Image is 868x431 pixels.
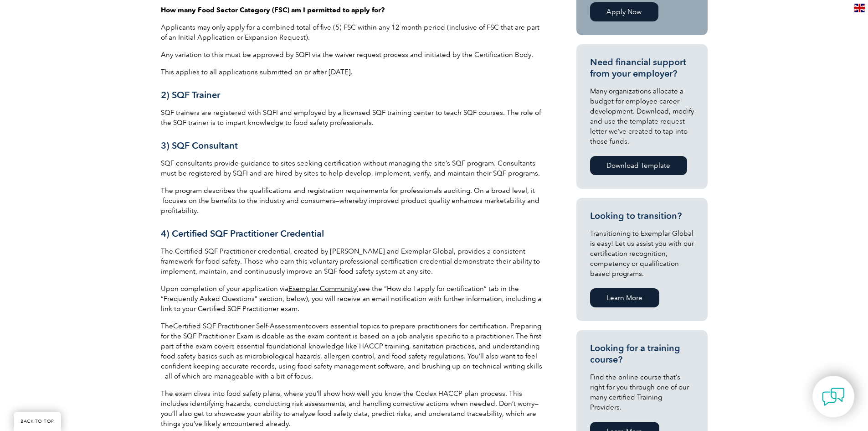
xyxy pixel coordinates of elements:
h3: 3) SQF Consultant [161,140,544,151]
img: en [854,4,865,12]
a: Learn More [590,288,659,307]
h3: 4) Certified SQF Practitioner Credential [161,228,544,239]
p: The program describes the qualifications and registration requirements for professionals auditing... [161,186,544,216]
h3: Looking for a training course? [590,343,694,365]
h3: Looking to transition? [590,210,694,222]
p: SQF trainers are registered with SQFI and employed by a licensed SQF training center to teach SQF... [161,108,544,128]
p: Upon completion of your application via (see the “How do I apply for certification” tab in the “F... [161,284,544,314]
a: Apply Now [590,2,658,21]
h3: Need financial support from your employer? [590,57,694,79]
p: SQF consultants provide guidance to sites seeking certification without managing the site’s SQF p... [161,158,544,178]
a: Exemplar Community [288,285,356,293]
strong: How many Food Sector Category (FSC) am I permitted to apply for? [161,6,385,14]
p: Find the online course that’s right for you through one of our many certified Training Providers. [590,372,694,412]
img: contact-chat.png [822,385,845,408]
p: The exam dives into food safety plans, where you’ll show how well you know the Codex HACCP plan p... [161,389,544,429]
p: Applicants may only apply for a combined total of five (5) FSC within any 12 month period (inclus... [161,22,544,42]
a: Certified SQF Practitioner Self-Assessment [173,322,308,330]
p: Any variation to this must be approved by SQFI via the waiver request process and initiated by th... [161,50,544,60]
a: BACK TO TOP [14,412,61,431]
p: Transitioning to Exemplar Global is easy! Let us assist you with our certification recognition, c... [590,228,694,279]
p: This applies to all applications submitted on or after [DATE]. [161,67,544,77]
p: The Certified SQF Practitioner credential, created by [PERSON_NAME] and Exemplar Global, provides... [161,246,544,276]
p: The covers essential topics to prepare practitioners for certification. Preparing for the SQF Pra... [161,321,544,381]
p: Many organizations allocate a budget for employee career development. Download, modify and use th... [590,86,694,146]
a: Download Template [590,156,687,175]
h3: 2) SQF Trainer [161,89,544,101]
